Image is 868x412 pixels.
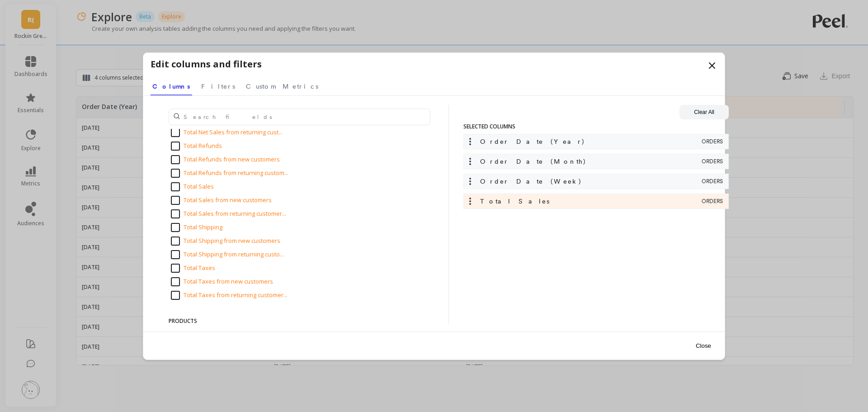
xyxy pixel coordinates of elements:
[463,123,729,130] span: SELECTED COLUMNS
[171,182,214,191] span: Total Sales
[171,264,215,273] span: Total Taxes
[480,137,585,146] span: Order Date (Year)
[702,138,723,145] span: ORDERS
[171,291,288,300] span: Total Taxes from returning customers
[171,237,280,246] span: Total Shipping from new customers
[463,134,729,154] div: Order Date (Year)ORDERS
[463,174,729,194] div: Order Date (Week)ORDERS
[480,197,549,206] span: Total Sales
[171,209,286,218] span: Total Sales from returning customers
[201,82,235,91] span: Filters
[246,82,318,91] span: Custom Metrics
[171,155,280,164] span: Total Refunds from new customers
[171,169,288,178] span: Total Refunds from returning customers
[480,157,586,166] span: Order Date (Month)
[171,142,222,151] span: Total Refunds
[171,277,273,286] span: Total Taxes from new customers
[171,223,222,232] span: Total Shipping
[151,57,262,71] h1: Edit columns and filters
[169,109,430,125] input: Search fields
[702,178,723,185] span: ORDERS
[463,154,729,174] div: Order Date (Month)ORDERS
[463,194,729,213] div: Total SalesORDERS
[171,196,272,205] span: Total Sales from new customers
[693,336,714,356] button: Close
[702,198,723,205] span: ORDERS
[171,128,283,137] span: Total Net Sales from returning customers
[151,75,717,95] nav: Tabs
[171,250,284,259] span: Total Shipping from returning customers
[169,317,197,325] span: PRODUCTS
[702,158,723,165] span: ORDERS
[152,82,190,91] span: Columns
[679,105,729,119] button: Clear All
[480,177,582,186] span: Order Date (Week)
